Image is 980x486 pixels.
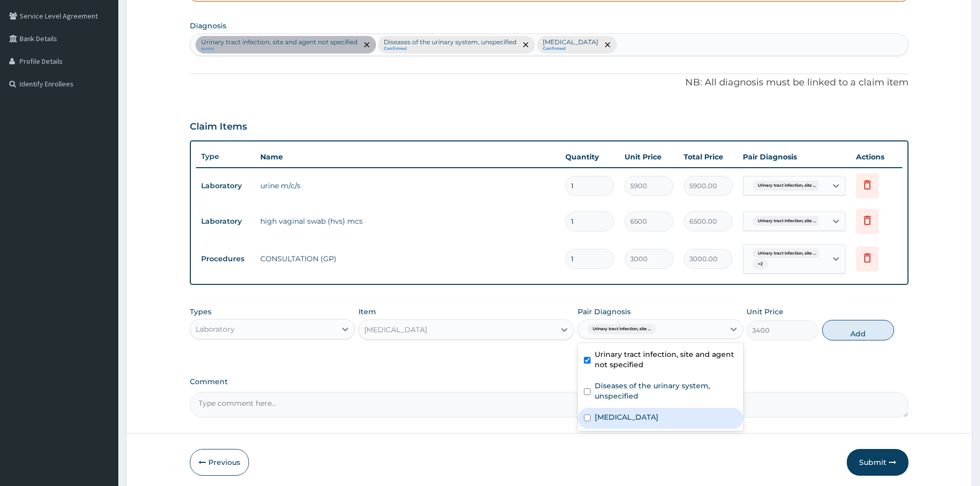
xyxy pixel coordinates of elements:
th: Pair Diagnosis [738,147,851,167]
p: Urinary tract infection, site and agent not specified [201,38,358,46]
label: Comment [190,377,908,386]
small: Confirmed [384,46,516,51]
th: Total Price [679,147,738,167]
h3: Claim Items [190,121,247,133]
span: + 2 [753,259,768,269]
td: Procedures [196,249,255,268]
span: Urinary tract infection, site ... [753,248,821,259]
th: Quantity [560,147,619,167]
th: Unit Price [619,147,679,167]
p: [MEDICAL_DATA] [543,38,598,46]
small: query [201,46,358,51]
button: Add [822,320,894,340]
td: urine m/c/s [255,175,560,196]
div: [MEDICAL_DATA] [364,325,427,335]
p: NB: All diagnosis must be linked to a claim item [190,76,908,89]
button: Previous [190,449,249,476]
td: Laboratory [196,212,255,231]
th: Actions [851,147,902,167]
p: Diseases of the urinary system, unspecified [384,38,516,46]
th: Type [196,147,255,166]
small: Confirmed [543,46,598,51]
label: Types [190,308,211,316]
span: Urinary tract infection, site ... [587,324,656,334]
td: CONSULTATION (GP) [255,248,560,269]
label: Urinary tract infection, site and agent not specified [595,349,737,370]
button: Submit [847,449,908,476]
label: Diagnosis [190,21,226,31]
span: remove selection option [603,40,612,49]
label: [MEDICAL_DATA] [595,412,658,422]
label: Pair Diagnosis [578,307,631,317]
td: high vaginal swab (hvs) mcs [255,211,560,231]
span: remove selection option [521,40,530,49]
span: Urinary tract infection, site ... [753,181,821,191]
span: Urinary tract infection, site ... [753,216,821,226]
span: remove selection option [362,40,371,49]
label: Diseases of the urinary system, unspecified [595,381,737,401]
div: Laboratory [195,324,235,334]
label: Unit Price [746,307,783,317]
th: Name [255,147,560,167]
td: Laboratory [196,176,255,195]
label: Item [359,307,376,317]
